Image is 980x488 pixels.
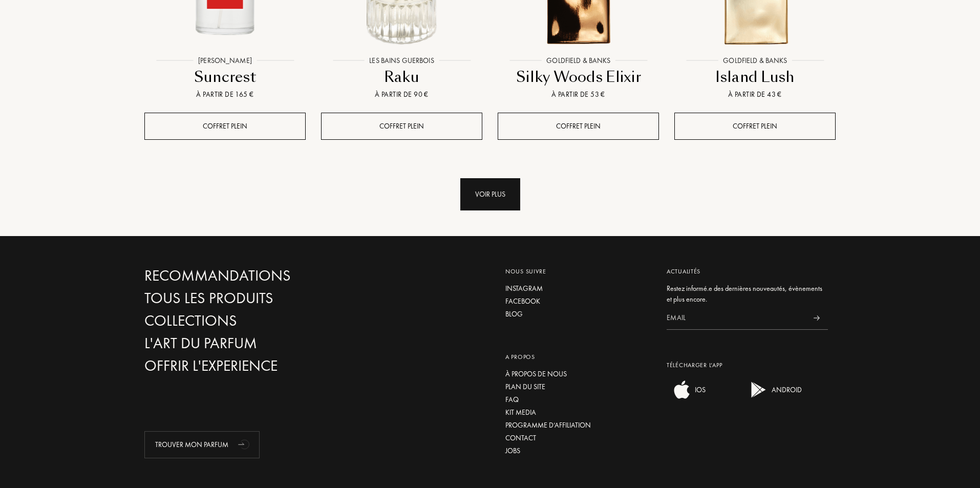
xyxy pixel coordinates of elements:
a: Kit media [505,407,651,418]
div: Coffret plein [144,113,306,140]
div: À partir de 90 € [325,89,478,100]
a: Plan du site [505,381,651,392]
img: news_send.svg [813,315,820,321]
div: A propos [505,352,651,362]
a: android appANDROID [743,393,802,402]
div: À partir de 43 € [678,89,832,100]
div: Télécharger L’app [667,360,828,370]
a: Contact [505,433,651,443]
div: animation [235,434,255,454]
div: Voir plus [460,178,520,210]
a: À propos de nous [505,369,651,379]
div: IOS [692,379,706,400]
div: À partir de 165 € [148,89,302,100]
a: Collections [144,312,365,330]
a: Instagram [505,283,651,294]
div: Nous suivre [505,267,651,276]
a: Facebook [505,296,651,307]
img: android app [749,379,769,400]
div: Coffret plein [498,113,659,140]
div: ANDROID [769,379,802,400]
a: Recommandations [144,267,365,285]
a: Tous les produits [144,289,365,307]
div: Trouver mon parfum [144,431,260,458]
a: Programme d’affiliation [505,420,651,431]
div: Restez informé.e des dernières nouveautés, évènements et plus encore. [667,283,828,305]
a: L'Art du Parfum [144,334,365,352]
div: Actualités [667,267,828,276]
a: Blog [505,309,651,320]
div: Coffret plein [674,113,836,140]
a: ios appIOS [667,393,706,402]
a: Jobs [505,445,651,456]
div: Coffret plein [321,113,482,140]
img: ios app [672,379,692,400]
a: FAQ [505,394,651,405]
input: Email [667,307,805,330]
a: Offrir l'experience [144,357,365,375]
div: À partir de 53 € [502,89,655,100]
